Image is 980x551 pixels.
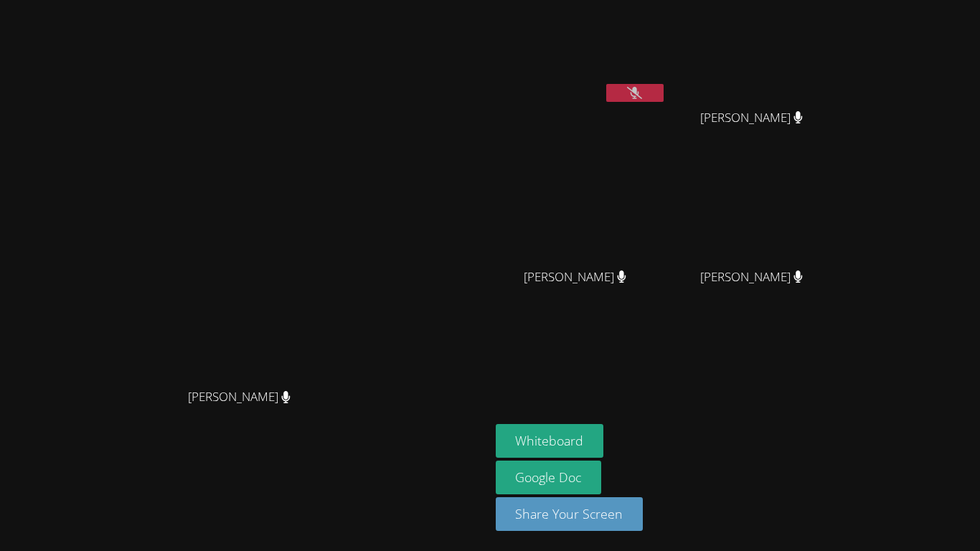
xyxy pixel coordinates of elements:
[700,267,803,288] span: [PERSON_NAME]
[496,424,604,458] button: Whiteboard
[524,267,626,288] span: [PERSON_NAME]
[496,497,644,531] button: Share Your Screen
[700,108,803,128] span: [PERSON_NAME]
[188,387,291,408] span: [PERSON_NAME]
[496,461,602,494] a: Google Doc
